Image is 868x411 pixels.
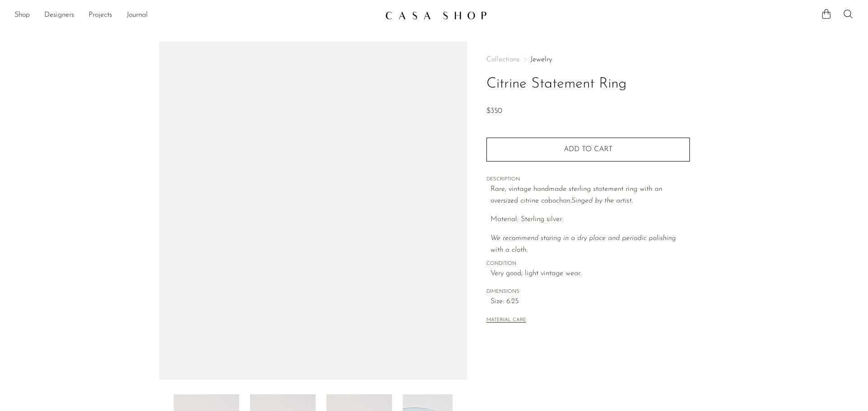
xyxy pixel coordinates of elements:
[530,56,552,63] a: Jewelry
[486,317,526,324] button: MATERIAL CARE
[491,296,690,308] span: Size: 6.25
[89,9,112,21] a: Projects
[491,268,690,280] span: Very good; light vintage wear.
[564,146,613,153] span: Add to cart
[491,184,690,207] p: Rare, vintage handmade sterling statement ring with an oversized citrine cabochon.
[44,9,74,21] a: Designers
[486,138,690,161] button: Add to cart
[486,56,690,63] nav: Breadcrumbs
[14,8,378,23] ul: NEW HEADER MENU
[127,9,148,21] a: Journal
[486,288,690,296] span: DIMENSIONS
[486,175,690,184] span: DESCRIPTION
[571,197,633,204] em: Singed by the artist.
[14,8,378,23] nav: Desktop navigation
[14,9,30,21] a: Shop
[491,235,676,254] i: We recommend storing in a dry place and periodic polishing with a cloth.
[486,73,690,96] h1: Citrine Statement Ring
[486,107,502,115] span: $350
[486,260,690,268] span: CONDITION
[491,214,690,226] p: Material: Sterling silver.
[486,56,519,63] span: Collections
